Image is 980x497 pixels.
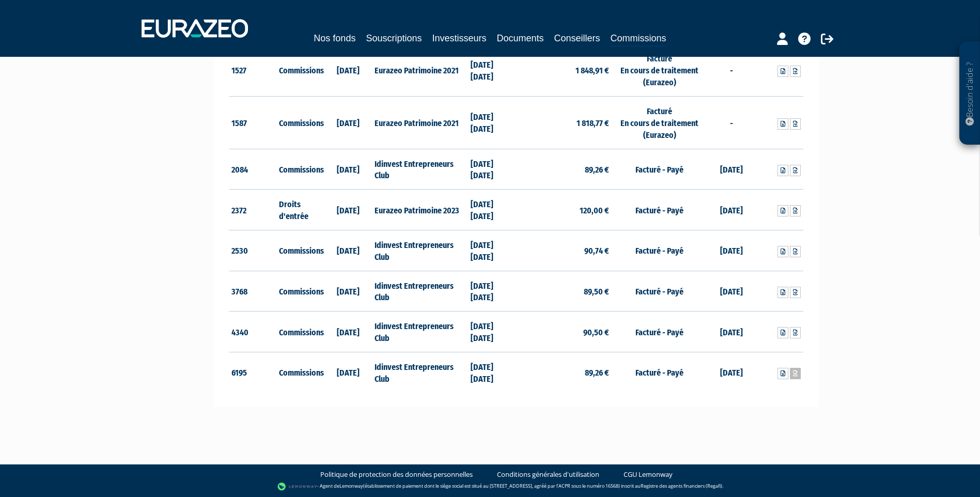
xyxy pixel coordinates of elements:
[611,31,666,47] a: Commissions
[468,44,516,97] td: [DATE] [DATE]
[516,190,612,230] td: 120,00 €
[324,149,372,190] td: [DATE]
[468,312,516,352] td: [DATE] [DATE]
[612,96,707,149] td: Facturé En cours de traitement (Eurazeo)
[612,352,707,392] td: Facturé - Payé
[516,230,612,271] td: 90,74 €
[372,352,468,392] td: Idinvest Entrepreneurs Club
[276,149,324,190] td: Commissions
[229,96,277,149] td: 1587
[497,470,599,479] a: Conditions générales d'utilisation
[276,312,324,352] td: Commissions
[10,482,970,492] div: - Agent de (établissement de paiement dont le siège social est situé au [STREET_ADDRESS], agréé p...
[516,149,612,190] td: 89,26 €
[707,312,755,352] td: [DATE]
[612,312,707,352] td: Facturé - Payé
[432,31,486,45] a: Investisseurs
[372,96,468,149] td: Eurazeo Patrimoine 2021
[276,44,324,97] td: Commissions
[229,352,277,392] td: 6195
[372,230,468,271] td: Idinvest Entrepreneurs Club
[468,190,516,230] td: [DATE] [DATE]
[707,230,755,271] td: [DATE]
[229,230,277,271] td: 2530
[468,352,516,392] td: [DATE] [DATE]
[497,31,544,45] a: Documents
[612,149,707,190] td: Facturé - Payé
[516,44,612,97] td: 1 848,91 €
[707,190,755,230] td: [DATE]
[142,19,248,38] img: 1732889491-logotype_eurazeo_blanc_rvb.png
[229,271,277,312] td: 3768
[366,31,422,45] a: Souscriptions
[324,312,372,352] td: [DATE]
[372,149,468,190] td: Idinvest Entrepreneurs Club
[612,190,707,230] td: Facturé - Payé
[372,271,468,312] td: Idinvest Entrepreneurs Club
[641,483,722,489] a: Registre des agents financiers (Regafi)
[276,230,324,271] td: Commissions
[229,312,277,352] td: 4340
[229,44,277,97] td: 1527
[612,44,707,97] td: Facturé En cours de traitement (Eurazeo)
[229,190,277,230] td: 2372
[707,352,755,392] td: [DATE]
[339,483,363,489] a: Lemonway
[468,230,516,271] td: [DATE] [DATE]
[276,190,324,230] td: Droits d'entrée
[372,44,468,97] td: Eurazeo Patrimoine 2021
[612,271,707,312] td: Facturé - Payé
[372,190,468,230] td: Eurazeo Patrimoine 2023
[320,470,473,479] a: Politique de protection des données personnelles
[468,149,516,190] td: [DATE] [DATE]
[964,47,976,140] p: Besoin d'aide ?
[707,96,755,149] td: -
[516,271,612,312] td: 89,50 €
[516,96,612,149] td: 1 818,77 €
[314,31,355,45] a: Nos fonds
[324,96,372,149] td: [DATE]
[276,352,324,392] td: Commissions
[516,352,612,392] td: 89,26 €
[324,271,372,312] td: [DATE]
[468,96,516,149] td: [DATE] [DATE]
[229,149,277,190] td: 2084
[276,271,324,312] td: Commissions
[707,271,755,312] td: [DATE]
[277,482,317,492] img: logo-lemonway.png
[516,312,612,352] td: 90,50 €
[324,352,372,392] td: [DATE]
[707,44,755,97] td: -
[612,230,707,271] td: Facturé - Payé
[324,190,372,230] td: [DATE]
[276,96,324,149] td: Commissions
[324,44,372,97] td: [DATE]
[554,31,600,45] a: Conseillers
[707,149,755,190] td: [DATE]
[324,230,372,271] td: [DATE]
[624,470,673,479] a: CGU Lemonway
[468,271,516,312] td: [DATE] [DATE]
[372,312,468,352] td: Idinvest Entrepreneurs Club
